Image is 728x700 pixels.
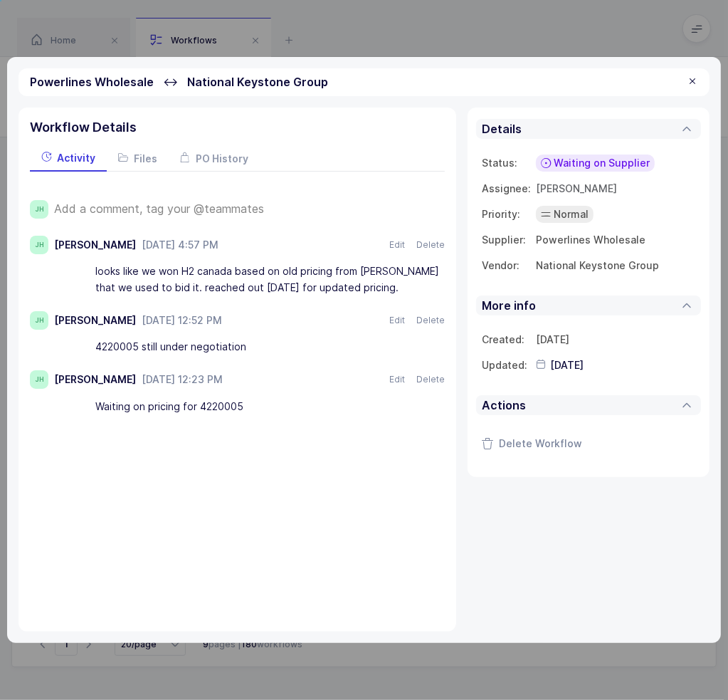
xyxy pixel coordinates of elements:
span: [DATE] 12:52 PM [142,314,222,326]
span: PO History [196,152,248,164]
div: looks like we won H2 canada based on old pricing from [PERSON_NAME] that we used to bid it. reach... [95,260,443,300]
div: Actions [476,415,701,466]
div: [PERSON_NAME] [54,239,136,251]
span: JH [30,370,48,389]
div: Details [482,112,522,146]
button: Delete [416,240,445,250]
div: [PERSON_NAME] [536,184,617,194]
div: More info [476,315,701,390]
div: More info [476,296,701,315]
div: Actions [482,388,526,422]
span: [DATE] 4:57 PM [142,239,218,251]
span: Workflow Details [30,119,137,136]
td: Updated: [482,352,524,378]
div: More info [482,288,536,323]
span: ↔ [163,75,178,89]
span: Add a comment, tag your @teammates [54,202,264,215]
button: Edit [389,375,405,385]
div: Waiting on Supplier [536,155,655,172]
td: Priority: [482,202,524,227]
td: National Keystone Group [536,253,695,278]
button: Delete [416,315,445,325]
span: JH [30,200,48,219]
div: [PERSON_NAME] [54,374,136,385]
span: Waiting on Supplier [554,156,650,170]
span: [DATE] 12:23 PM [142,373,223,385]
span: Powerlines Wholesale [30,75,154,89]
td: Created: [482,327,524,352]
button: Edit [389,240,405,250]
span: JH [30,236,48,254]
button: Delete Workflow [482,432,582,455]
td: Assignee: [482,176,524,202]
div: Waiting on pricing for 4220005 [95,395,443,419]
div: 4220005 still under negotiation [95,335,443,360]
td: Vendor: [482,253,524,278]
div: Details [476,139,701,290]
span: National Keystone Group [187,75,328,89]
div: Details [476,119,701,139]
span: Files [134,152,157,164]
div: [PERSON_NAME] [54,315,136,326]
span: [PERSON_NAME] [536,182,617,194]
div: Normal [536,206,594,223]
button: Delete [416,375,445,385]
span: Normal [554,207,589,221]
span: JH [30,311,48,330]
td: Status: [482,150,524,176]
button: Edit [389,315,405,325]
td: Supplier: [482,227,524,253]
td: [DATE] [536,327,695,352]
td: Powerlines Wholesale [536,227,695,253]
span: Activity [57,152,95,164]
div: Actions [476,395,701,415]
